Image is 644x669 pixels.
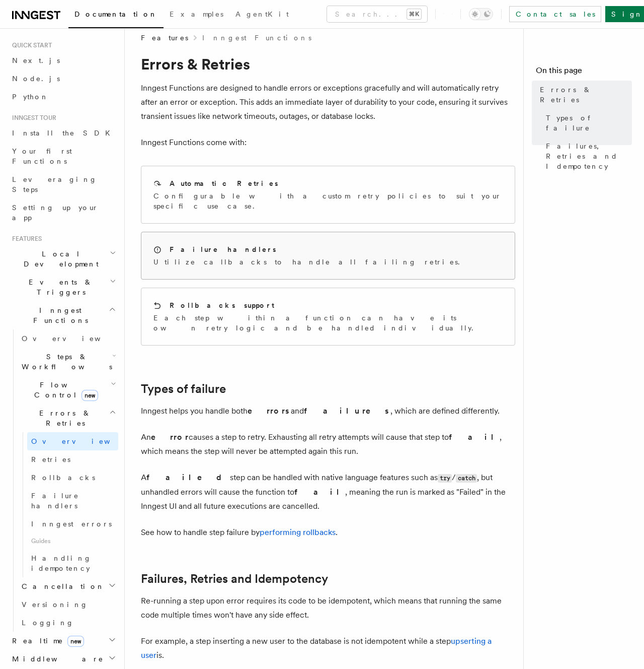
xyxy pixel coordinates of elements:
[22,335,125,343] span: Overview
[67,636,84,647] span: new
[82,390,98,401] span: new
[8,277,110,297] span: Events & Triggers
[31,437,135,445] span: Overview
[235,10,289,18] span: AgentKit
[141,594,515,622] p: Re-running a step upon error requires its code to be idempotent, which means that running the sam...
[260,527,336,537] a: performing rollbacks
[153,191,503,211] p: Configurable with a custom retry policies to suit your specific use case.
[31,474,95,482] span: Rollbacks
[27,549,118,577] a: Handling idempotency
[8,51,118,70] a: Next.js
[170,244,276,254] h2: Failure handlers
[141,471,515,513] p: A step can be handled with native language features such as / , but unhandled errors will cause t...
[27,450,118,469] a: Retries
[469,8,493,20] button: Toggle dark mode
[141,81,515,123] p: Inngest Functions are designed to handle errors or exceptions gracefully and will automatically r...
[141,404,515,418] p: Inngest helps you handle both and , which are defined differently.
[18,352,112,372] span: Steps & Workflows
[18,432,118,577] div: Errors & Retries
[8,198,118,227] a: Setting up your app
[18,329,118,348] a: Overview
[8,70,118,88] a: Node.js
[536,81,632,109] a: Errors & Retries
[141,572,328,586] a: Failures, Retries and Idempotency
[153,257,466,267] p: Utilize callbacks to handle all failing retries.
[8,245,118,273] button: Local Development
[153,313,503,333] p: Each step within a function can have its own retry logic and be handled individually.
[12,129,116,137] span: Install the SDK
[141,166,515,224] a: Automatic RetriesConfigurable with a custom retry policies to suit your specific use case.
[27,515,118,533] a: Inngest errors
[31,492,79,510] span: Failure handlers
[8,654,104,664] span: Middleware
[8,124,118,142] a: Install the SDK
[8,88,118,106] a: Python
[18,404,118,432] button: Errors & Retries
[8,305,109,325] span: Inngest Functions
[12,175,97,193] span: Leveraging Steps
[170,178,278,188] h2: Automatic Retries
[542,109,632,137] a: Types of failure
[229,3,295,27] a: AgentKit
[18,614,118,632] a: Logging
[27,487,118,515] a: Failure handlers
[141,232,515,280] a: Failure handlersUtilize callbacks to handle all failing retries.
[31,455,70,463] span: Retries
[8,632,118,650] button: Realtimenew
[141,382,226,396] a: Types of failure
[12,93,49,101] span: Python
[12,56,60,64] span: Next.js
[18,595,118,614] a: Versioning
[202,33,311,43] a: Inngest Functions
[509,6,601,22] a: Contact sales
[8,114,56,122] span: Inngest tour
[542,137,632,175] a: Failures, Retries and Idempotency
[141,136,515,150] p: Inngest Functions come with:
[22,600,88,609] span: Versioning
[546,113,632,133] span: Types of failure
[74,10,157,18] span: Documentation
[141,288,515,346] a: Rollbacks supportEach step within a function can have its own retry logic and be handled individu...
[12,147,72,165] span: Your first Functions
[18,380,111,400] span: Flow Control
[12,75,60,83] span: Node.js
[8,235,42,243] span: Features
[170,10,223,18] span: Examples
[407,9,421,19] kbd: ⌘K
[68,3,164,28] a: Documentation
[8,142,118,170] a: Your first Functions
[8,301,118,329] button: Inngest Functions
[536,64,632,81] h4: On this page
[304,406,390,416] strong: failures
[449,432,500,442] strong: fail
[327,6,427,22] button: Search...⌘K
[151,432,189,442] strong: error
[141,430,515,458] p: An causes a step to retry. Exhausting all retry attempts will cause that step to , which means th...
[18,577,118,595] button: Cancellation
[141,33,188,43] span: Features
[31,554,92,572] span: Handling idempotency
[8,329,118,632] div: Inngest Functions
[170,300,274,310] h2: Rollbacks support
[8,41,52,49] span: Quick start
[27,432,118,450] a: Overview
[8,650,118,668] button: Middleware
[164,3,229,27] a: Examples
[294,487,345,497] strong: fail
[8,249,110,269] span: Local Development
[540,85,632,105] span: Errors & Retries
[18,376,118,404] button: Flow Controlnew
[27,469,118,487] a: Rollbacks
[18,581,105,591] span: Cancellation
[141,55,515,73] h1: Errors & Retries
[18,348,118,376] button: Steps & Workflows
[18,408,109,428] span: Errors & Retries
[8,636,84,646] span: Realtime
[8,273,118,301] button: Events & Triggers
[438,474,452,483] code: try
[456,474,477,483] code: catch
[8,170,118,198] a: Leveraging Steps
[141,634,515,662] p: For example, a step inserting a new user to the database is not idempotent while a step is.
[546,141,632,171] span: Failures, Retries and Idempotency
[22,619,74,627] span: Logging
